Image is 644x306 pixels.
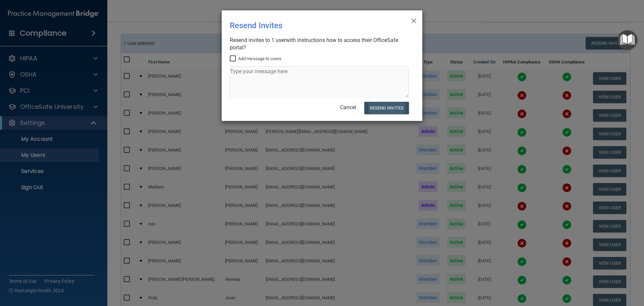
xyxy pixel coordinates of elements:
input: Add message to users [230,56,237,61]
div: Resend Invites [230,16,387,35]
div: Resend invites to 1 user with instructions how to access their OfficeSafe portal? [230,37,409,51]
button: Open Resource Center [618,30,637,50]
label: Add message to users [230,55,281,63]
a: Cancel [340,104,356,111]
button: Resend Invites [364,102,409,114]
span: × [411,13,417,27]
